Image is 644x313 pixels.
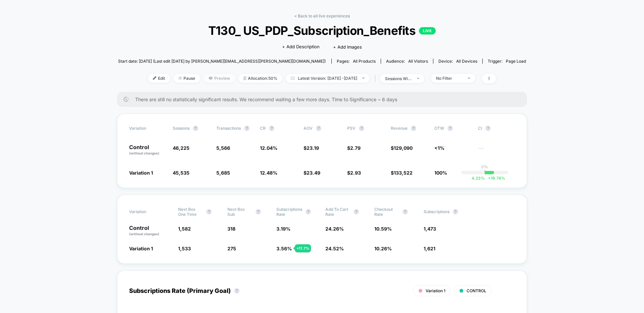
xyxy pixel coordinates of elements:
[260,170,277,176] span: 12.48 %
[472,176,485,181] span: 4.23 %
[286,74,370,83] span: Latest Version: [DATE] - [DATE]
[447,126,453,131] button: ?
[424,209,449,214] span: Subscriptions
[347,145,361,151] span: $
[347,170,361,176] span: $
[256,209,261,214] button: ?
[282,44,320,50] span: + Add Description
[260,145,277,151] span: 12.04 %
[453,209,458,214] button: ?
[353,59,376,64] span: all products
[434,126,471,131] span: OTW
[485,126,491,131] button: ?
[276,226,290,232] span: 3.19 %
[485,176,505,181] span: 19.74 %
[173,145,190,151] span: 46,225
[178,76,182,80] img: end
[135,97,514,102] span: There are still no statistically significant results. We recommend waiting a few more days . Time...
[488,176,491,181] span: +
[129,126,166,131] span: Variation
[325,207,350,217] span: Add To Cart Rate
[178,246,191,251] span: 1,533
[411,126,416,131] button: ?
[173,126,190,131] span: Sessions
[374,207,399,217] span: Checkout Rate
[238,74,282,83] span: Allocation: 50%
[204,74,235,83] span: Preview
[481,164,488,169] p: 0%
[359,126,364,131] button: ?
[391,170,413,176] span: $
[118,59,326,64] span: Start date: [DATE] (Last edit [DATE] by [PERSON_NAME][EMAIL_ADDRESS][PERSON_NAME][DOMAIN_NAME])
[304,170,320,176] span: $
[354,209,359,214] button: ?
[173,170,190,176] span: 45,535
[173,74,200,83] span: Pause
[394,145,413,151] span: 129,090
[193,126,198,131] button: ?
[260,126,266,131] span: CR
[433,59,482,64] span: Device:
[419,27,436,35] p: LIVE
[424,246,435,251] span: 1,621
[316,126,321,131] button: ?
[244,76,246,80] img: rebalance
[148,74,170,83] span: Edit
[434,145,444,151] span: <1%
[373,74,380,83] span: |
[244,126,250,131] button: ?
[402,209,408,214] button: ?
[129,151,159,155] span: (without changes)
[488,59,526,64] div: Trigger:
[306,209,311,214] button: ?
[129,207,166,217] span: Variation
[129,232,159,236] span: (without changes)
[307,145,319,151] span: 23.19
[276,246,292,251] span: 3.56 %
[216,170,230,176] span: 5,685
[374,226,392,232] span: 10.59 %
[394,170,413,176] span: 133,522
[386,59,428,64] div: Audience:
[478,126,515,131] span: CI
[391,145,413,151] span: $
[178,226,191,232] span: 1,582
[206,209,212,214] button: ?
[350,170,361,176] span: 2.93
[468,77,470,79] img: end
[216,145,230,151] span: 5,566
[129,246,153,251] span: Variation 1
[506,59,526,64] span: Page Load
[227,226,235,232] span: 318
[325,246,344,251] span: 24.52 %
[434,170,447,176] span: 100%
[333,44,362,50] span: + Add Images
[362,77,365,79] img: end
[385,76,412,81] div: sessions with impression
[467,288,486,293] span: CONTROL
[426,288,445,293] span: Variation 1
[408,59,428,64] span: All Visitors
[350,145,361,151] span: 2.79
[304,126,313,131] span: AOV
[484,169,485,174] p: |
[129,144,166,156] p: Control
[417,78,419,79] img: end
[129,170,153,176] span: Variation 1
[178,207,203,217] span: Next Box One Time
[347,126,356,131] span: PSV
[295,244,311,252] div: + 11.7 %
[216,126,241,131] span: Transactions
[325,226,344,232] span: 24.26 %
[304,145,319,151] span: $
[139,23,506,38] span: T130_ US_PDP_Subscription_Benefits
[337,59,376,64] div: Pages:
[234,288,239,294] button: ?
[424,226,436,232] span: 1,473
[227,246,236,251] span: 275
[391,126,408,131] span: Revenue
[291,76,294,80] img: calendar
[478,146,515,156] span: ---
[269,126,274,131] button: ?
[227,207,252,217] span: Next Box Sub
